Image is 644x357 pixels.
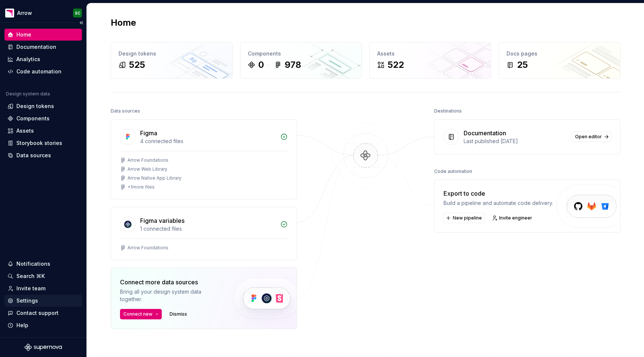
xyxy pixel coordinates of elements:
[111,119,297,199] a: Figma4 connected filesArrow FoundationsArrow Web LibraryArrow Native App Library+1more files
[4,53,82,65] a: Analytics
[517,59,528,71] div: 25
[16,152,51,159] div: Data sources
[166,309,190,319] button: Dismiss
[16,31,31,38] div: Home
[506,50,613,57] div: Docs pages
[75,10,80,16] div: SC
[4,319,82,331] button: Help
[4,66,82,78] a: Code automation
[1,5,85,21] button: ArrowSC
[127,184,155,190] div: + 1 more files
[111,42,233,79] a: Design tokens525
[464,138,567,145] div: Last published [DATE]
[248,50,354,57] div: Components
[111,106,140,116] div: Data sources
[4,41,82,53] a: Documentation
[4,137,82,149] a: Storybook stories
[140,216,184,225] div: Figma variables
[4,282,82,294] a: Invite team
[140,225,276,233] div: 1 connected files
[4,258,82,270] button: Notifications
[434,106,462,116] div: Destinations
[140,129,157,138] div: Figma
[16,139,62,147] div: Storybook stories
[443,213,485,223] button: New pipeline
[16,127,34,135] div: Assets
[285,59,301,71] div: 978
[572,132,611,142] a: Open editor
[4,100,82,112] a: Design tokens
[76,18,86,28] button: Collapse sidebar
[17,9,32,17] div: Arrow
[16,285,45,292] div: Invite team
[453,215,482,221] span: New pipeline
[16,309,59,317] div: Contact support
[16,272,45,280] div: Search ⌘K
[4,307,82,319] button: Contact support
[499,215,532,221] span: Invite engineer
[4,113,82,124] a: Components
[16,115,50,122] div: Components
[434,166,472,177] div: Code automation
[127,175,181,181] div: Arrow Native App Library
[16,68,61,75] div: Code automation
[123,311,152,317] span: Connect new
[369,42,491,79] a: Assets522
[127,157,168,163] div: Arrow Foundations
[120,309,162,319] button: Connect new
[4,295,82,307] a: Settings
[16,102,54,110] div: Design tokens
[4,149,82,161] a: Data sources
[111,207,297,260] a: Figma variables1 connected filesArrow Foundations
[5,9,14,18] img: b1d4ae02-71d0-4ba1-996a-3c72630d0bfc.png
[111,17,136,29] h2: Home
[16,260,50,268] div: Notifications
[388,59,404,71] div: 522
[443,199,553,207] div: Build a pipeline and automate code delivery.
[575,134,602,140] span: Open editor
[464,129,506,138] div: Documentation
[499,42,621,79] a: Docs pages25
[240,42,362,79] a: Components0978
[127,166,167,172] div: Arrow Web Library
[16,322,28,329] div: Help
[119,50,225,57] div: Design tokens
[170,311,187,317] span: Dismiss
[6,91,50,97] div: Design system data
[120,288,221,303] div: Bring all your design system data together.
[16,56,40,63] div: Analytics
[443,189,553,198] div: Export to code
[16,297,38,304] div: Settings
[4,29,82,41] a: Home
[377,50,483,57] div: Assets
[258,59,264,71] div: 0
[490,213,536,223] a: Invite engineer
[4,270,82,282] button: Search ⌘K
[127,245,168,251] div: Arrow Foundations
[140,138,276,145] div: 4 connected files
[4,125,82,137] a: Assets
[16,43,56,51] div: Documentation
[129,59,145,71] div: 525
[25,344,62,351] svg: Supernova Logo
[120,278,221,287] div: Connect more data sources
